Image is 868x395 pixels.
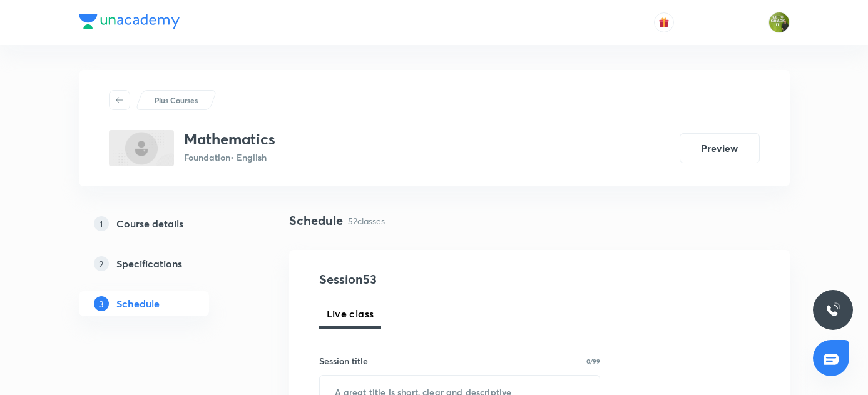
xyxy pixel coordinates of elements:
[79,251,249,276] a: 2Specifications
[79,14,180,29] img: Company Logo
[658,17,670,28] img: avatar
[825,302,840,317] img: ttu
[654,12,674,32] button: avatar
[586,358,600,364] p: 0/99
[155,94,198,106] p: Plus Courses
[116,256,182,271] h5: Specifications
[184,130,275,148] h3: Mathematics
[680,133,760,163] button: Preview
[289,211,343,230] h4: Schedule
[116,216,183,231] h5: Course details
[319,354,368,367] h6: Session title
[94,296,109,311] p: 3
[184,151,275,164] p: Foundation • English
[109,130,174,166] img: 4EEE7009-9822-4030-B4DD-F5D9309E2A9B_plus.png
[327,306,374,321] span: Live class
[79,211,249,236] a: 1Course details
[319,270,548,289] h4: Session 53
[348,214,385,227] p: 52 classes
[116,296,160,311] h5: Schedule
[79,14,180,32] a: Company Logo
[768,12,790,33] img: Gaurav Uppal
[94,216,109,231] p: 1
[94,256,109,271] p: 2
